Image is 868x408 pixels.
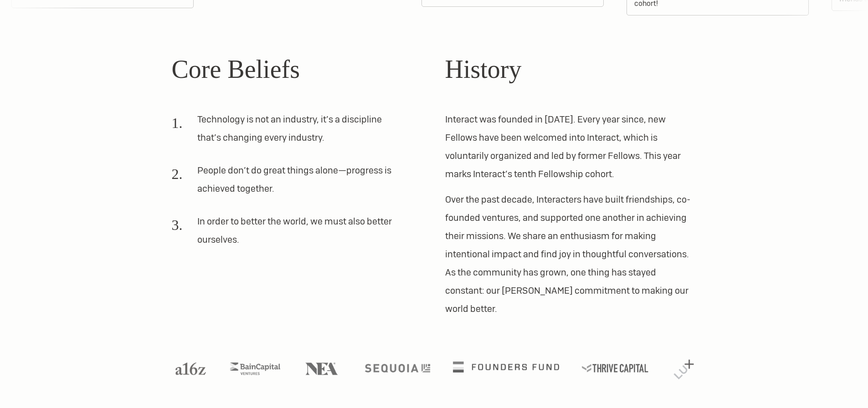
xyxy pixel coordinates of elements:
[445,110,697,183] p: Interact was founded in [DATE]. Every year since, new Fellows have been welcomed into Interact, w...
[305,362,338,375] img: NEA logo
[230,362,280,375] img: Bain Capital Ventures logo
[172,212,401,256] li: In order to better the world, we must also better ourselves.
[365,364,430,373] img: Sequoia logo
[582,364,648,373] img: Thrive Capital logo
[674,360,694,379] img: Lux Capital logo
[172,110,401,154] li: Technology is not an industry, it’s a discipline that’s changing every industry.
[453,362,560,372] img: Founders Fund logo
[445,190,697,318] p: Over the past decade, Interacters have built friendships, co-founded ventures, and supported one ...
[445,50,697,88] h2: History
[172,161,401,205] li: People don’t do great things alone—progress is achieved together.
[175,362,205,375] img: A16Z logo
[172,50,423,88] h2: Core Beliefs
